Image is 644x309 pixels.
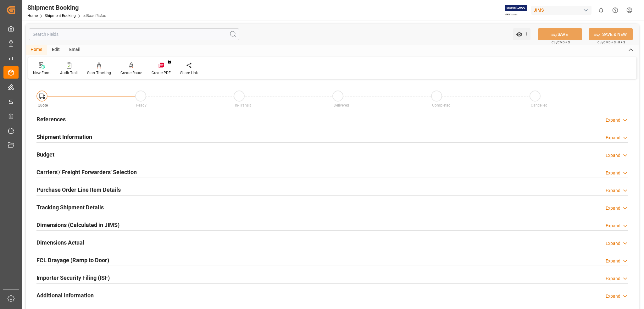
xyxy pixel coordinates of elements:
button: Help Center [608,3,622,17]
h2: Carriers'/ Freight Forwarders' Selection [36,168,137,176]
div: Home [26,45,47,55]
div: Shipment Booking [27,3,106,12]
span: 1 [523,31,527,36]
span: Cancelled [531,103,547,108]
span: Ready [136,103,147,108]
div: Audit Trail [60,70,78,76]
div: Expand [606,170,620,176]
div: Expand [606,117,620,124]
button: open menu [513,28,530,40]
button: show 0 new notifications [594,3,608,17]
span: In-Transit [235,103,251,108]
span: Completed [432,103,451,108]
div: Email [64,45,85,55]
img: Exertis%20JAM%20-%20Email%20Logo.jpg_1722504956.jpg [505,5,527,16]
div: Expand [606,135,620,141]
h2: FCL Drayage (Ramp to Door) [36,256,109,264]
div: Expand [606,187,620,194]
div: Expand [606,293,620,300]
span: Ctrl/CMD + S [552,40,570,45]
div: Share Link [180,70,198,76]
h2: Budget [36,150,54,159]
span: Ctrl/CMD + Shift + S [597,40,625,45]
h2: Dimensions Actual [36,238,84,247]
div: Expand [606,152,620,159]
div: Expand [606,275,620,282]
div: Expand [606,258,620,264]
h2: Tracking Shipment Details [36,203,104,212]
h2: Additional Information [36,291,94,300]
div: Expand [606,205,620,212]
div: Edit [47,45,64,55]
span: Delivered [334,103,349,108]
div: Start Tracking [87,70,111,76]
input: Search Fields [29,28,239,40]
div: Expand [606,223,620,229]
div: Create Route [120,70,142,76]
span: Quote [38,103,48,108]
h2: Purchase Order Line Item Details [36,185,121,194]
h2: Shipment Information [36,133,92,141]
h2: Dimensions (Calculated in JIMS) [36,221,119,229]
div: JIMS [531,6,591,15]
a: Home [27,14,38,18]
a: Shipment Booking [45,14,76,18]
h2: References [36,115,66,124]
button: JIMS [531,4,594,16]
div: New Form [33,70,51,76]
div: Expand [606,240,620,247]
button: SAVE & NEW [589,28,633,40]
h2: Importer Security Filing (ISF) [36,273,110,282]
button: SAVE [538,28,582,40]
